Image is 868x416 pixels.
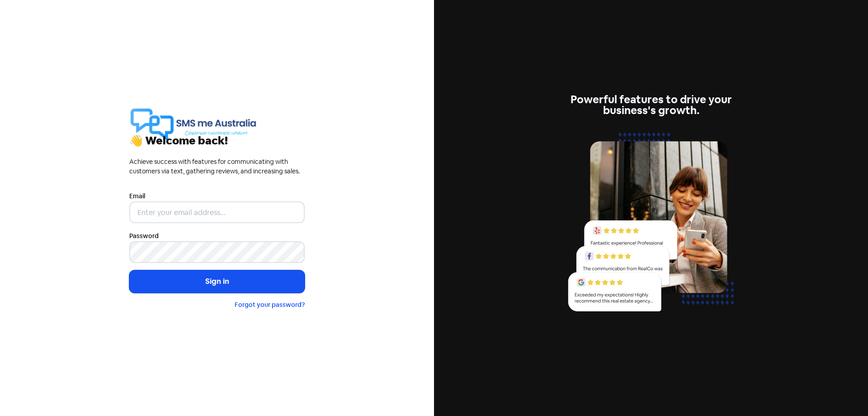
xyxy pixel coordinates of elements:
[129,157,305,176] div: Achieve success with features for communicating with customers via text, gathering reviews, and i...
[129,191,145,201] label: Email
[129,201,305,223] input: Enter your email address...
[235,301,305,309] a: Forgot your password?
[129,135,305,146] div: 👋 Welcome back!
[563,94,739,116] div: Powerful features to drive your business's growth.
[129,270,305,293] button: Sign in
[129,231,159,241] label: Password
[563,127,739,322] img: reviews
